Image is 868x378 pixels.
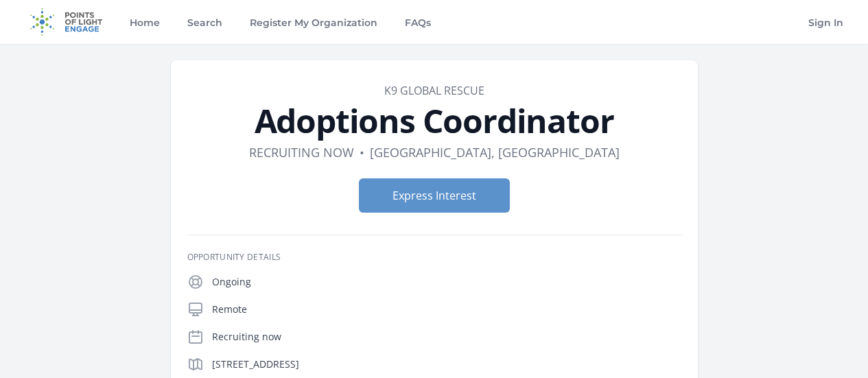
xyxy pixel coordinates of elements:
[370,143,620,162] dd: [GEOGRAPHIC_DATA], [GEOGRAPHIC_DATA]
[187,252,681,263] h3: Opportunity Details
[212,303,681,316] p: Remote
[212,330,681,344] p: Recruiting now
[384,83,484,98] a: K9 Global Rescue
[212,275,681,289] p: Ongoing
[187,104,681,137] h1: Adoptions Coordinator
[249,143,354,162] dd: Recruiting now
[359,178,510,213] button: Express Interest
[212,357,681,371] p: [STREET_ADDRESS]
[360,143,364,162] div: •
